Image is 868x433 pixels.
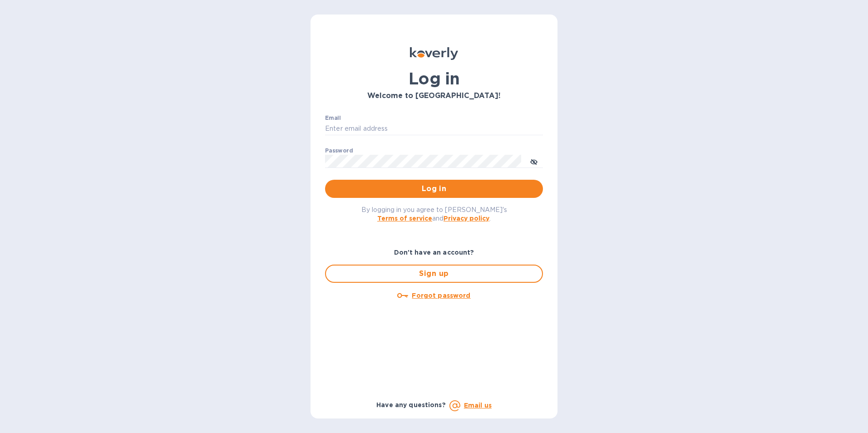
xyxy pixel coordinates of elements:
[464,402,492,409] a: Email us
[444,215,489,222] a: Privacy policy
[325,69,543,88] h1: Log in
[332,183,536,194] span: Log in
[525,152,543,170] button: toggle password visibility
[325,148,353,153] label: Password
[325,265,543,283] button: Sign up
[376,401,446,408] b: Have any questions?
[325,180,543,198] button: Log in
[377,215,432,222] a: Terms of service
[361,206,507,222] span: By logging in you agree to [PERSON_NAME]'s and .
[410,47,458,60] img: Koverly
[325,122,543,136] input: Enter email address
[325,92,543,100] h3: Welcome to [GEOGRAPHIC_DATA]!
[394,249,474,256] b: Don't have an account?
[333,268,535,279] span: Sign up
[325,115,341,121] label: Email
[412,292,470,299] u: Forgot password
